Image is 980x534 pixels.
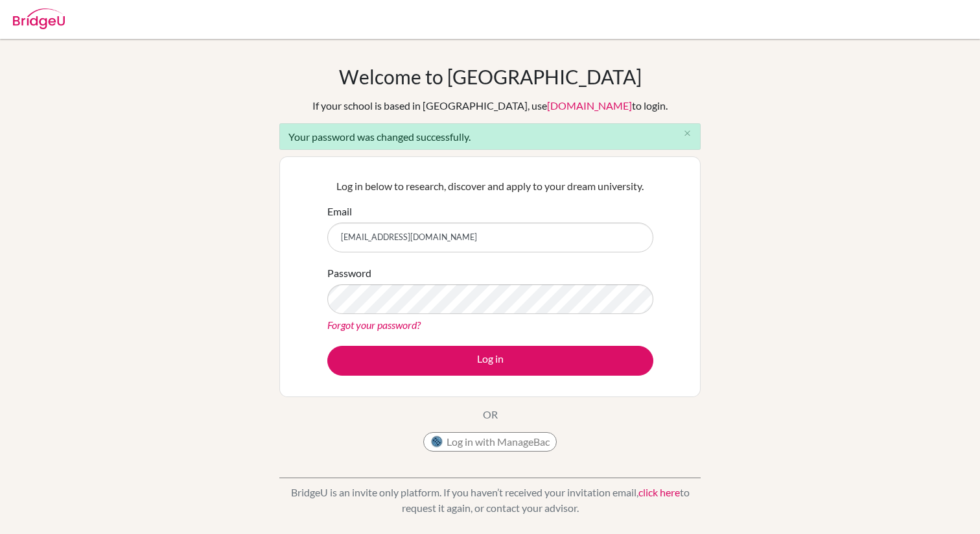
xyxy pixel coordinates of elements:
a: [DOMAIN_NAME] [547,99,632,112]
button: Log in with ManageBac [423,432,557,452]
a: Forgot your password? [327,319,421,331]
h1: Welcome to [GEOGRAPHIC_DATA] [339,65,642,88]
p: OR [483,407,498,422]
img: Bridge-U [13,8,65,29]
label: Password [327,265,371,281]
p: BridgeU is an invite only platform. If you haven’t received your invitation email, to request it ... [279,485,701,516]
a: click here [638,486,680,498]
p: Log in below to research, discover and apply to your dream university. [327,178,653,194]
div: If your school is based in [GEOGRAPHIC_DATA], use to login. [312,98,668,114]
button: Log in [327,346,653,376]
i: close [682,128,692,138]
button: Close [674,124,700,143]
label: Email [327,204,352,219]
div: Your password was changed successfully. [279,123,701,150]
